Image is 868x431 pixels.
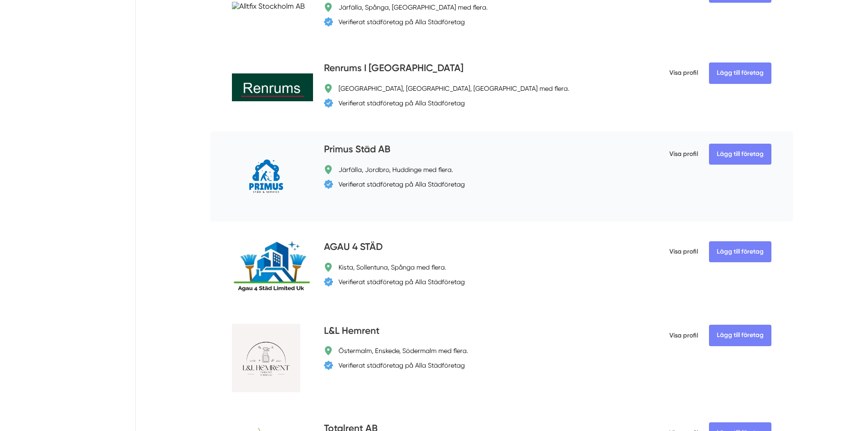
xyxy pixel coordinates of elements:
[339,361,465,370] div: Verifierat städföretag på Alla Städföretag
[709,62,771,83] : Lägg till företag
[232,2,305,10] img: Alltfix Stockholm AB
[339,277,465,286] div: Verifierat städföretag på Alla Städföretag
[324,240,383,255] h4: AGAU 4 STÄD
[324,61,463,76] h4: Renrums I [GEOGRAPHIC_DATA]
[339,99,465,108] div: Verifierat städföretag på Alla Städföretag
[232,324,300,392] img: L&L Hemrent
[339,346,468,355] div: Östermalm, Enskede, Södermalm med flera.
[709,241,771,262] : Lägg till företag
[339,3,488,12] div: Järfälla, Spånga, [GEOGRAPHIC_DATA] med flera.
[232,240,313,294] img: AGAU 4 STÄD
[339,180,465,189] div: Verifierat städföretag på Alla Städföretag
[339,84,569,93] div: [GEOGRAPHIC_DATA], [GEOGRAPHIC_DATA], [GEOGRAPHIC_DATA] med flera.
[232,73,313,101] img: Renrums I Sverige
[339,165,453,174] div: Järfälla, Jordbro, Huddinge med flera.
[669,61,698,85] span: Visa profil
[339,17,465,26] div: Verifierat städföretag på Alla Städföretag
[232,142,300,211] img: Primus Städ AB
[339,263,446,272] div: Kista, Sollentuna, Spånga med flera.
[669,142,698,166] span: Visa profil
[669,324,698,348] span: Visa profil
[709,325,771,346] : Lägg till företag
[669,240,698,264] span: Visa profil
[324,324,380,339] h4: L&L Hemrent
[324,142,390,157] h4: Primus Städ AB
[709,144,771,165] : Lägg till företag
